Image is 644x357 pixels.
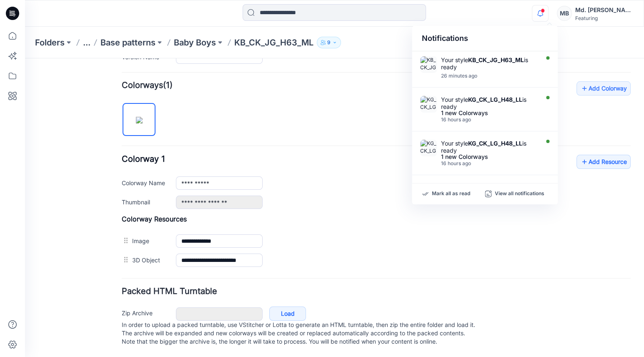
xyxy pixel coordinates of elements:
[174,37,216,48] a: Baby Boys
[97,229,606,237] h4: Packed HTML Turntable
[441,140,537,154] div: Your style is ready
[97,120,143,129] label: Colorway Name
[327,38,331,47] p: 9
[468,56,524,63] strong: KB_CK_JG_H63_ML
[97,156,606,165] h4: Colorway Resources
[412,26,558,51] div: Notifications
[495,190,544,198] p: View all notifications
[35,37,65,48] a: Folders
[420,140,437,156] img: KG_CK_LG_H48_LL
[441,117,537,123] div: Monday, October 06, 2025 20:11
[97,262,606,287] p: In order to upload a packed turntable, use VStitcher or Lotta to generate an HTML turntable, then...
[575,15,634,21] div: Featuring
[441,73,537,79] div: Tuesday, October 07, 2025 11:15
[441,110,537,116] div: 1 new Colorways
[83,37,90,48] button: ...
[107,178,143,187] label: Image
[420,56,437,73] img: KB_CK_JG_H63_ML
[97,139,143,148] label: Thumbnail
[97,250,143,259] label: Zip Archive
[551,96,606,111] a: Add Resource
[234,37,313,48] p: KB_CK_JG_H63_ML
[25,58,644,357] iframe: edit-style
[575,5,634,15] div: Md. [PERSON_NAME]
[468,96,522,103] strong: KG_CK_LG_H48_LL
[111,58,118,65] img: eyJhbGciOiJIUzI1NiIsImtpZCI6IjAiLCJzbHQiOiJzZXMiLCJ0eXAiOiJKV1QifQ.eyJkYXRhIjp7InR5cGUiOiJzdG9yYW...
[441,161,537,166] div: Monday, October 06, 2025 20:02
[441,154,537,160] div: 1 new Colorways
[100,37,155,48] a: Base patterns
[244,248,281,262] a: Load
[432,190,470,198] p: Mark all as read
[557,6,572,21] div: MB
[441,96,537,110] div: Your style is ready
[441,56,537,70] div: Your style is ready
[468,140,522,147] strong: KG_CK_LG_H48_LL
[97,96,140,106] span: Colorway 1
[107,197,143,206] label: 3D Object
[420,96,437,113] img: KG_CK_LG_H48_LL
[317,37,341,48] button: 9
